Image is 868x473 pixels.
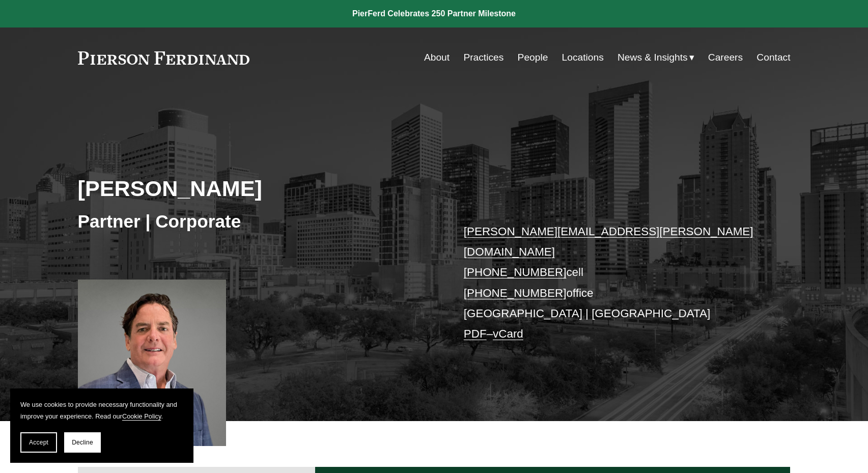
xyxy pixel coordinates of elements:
a: About [424,48,450,67]
a: folder dropdown [618,48,694,67]
a: Contact [757,48,790,67]
a: Locations [562,48,604,67]
button: Decline [64,432,101,453]
section: Cookie banner [10,388,193,463]
p: cell office [GEOGRAPHIC_DATA] | [GEOGRAPHIC_DATA] – [464,221,761,345]
a: Practices [463,48,503,67]
span: Accept [29,439,48,446]
h3: Partner | Corporate [78,210,434,233]
button: Accept [20,432,57,453]
a: Cookie Policy [122,412,161,420]
p: We use cookies to provide necessary functionality and improve your experience. Read our . [20,399,183,422]
span: News & Insights [618,49,688,67]
a: People [518,48,548,67]
h2: [PERSON_NAME] [78,175,434,202]
a: Careers [708,48,743,67]
a: [PERSON_NAME][EMAIL_ADDRESS][PERSON_NAME][DOMAIN_NAME] [464,225,753,258]
a: [PHONE_NUMBER] [464,266,567,279]
span: Decline [72,439,93,446]
a: [PHONE_NUMBER] [464,287,567,299]
a: vCard [493,327,523,340]
a: PDF [464,327,487,340]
